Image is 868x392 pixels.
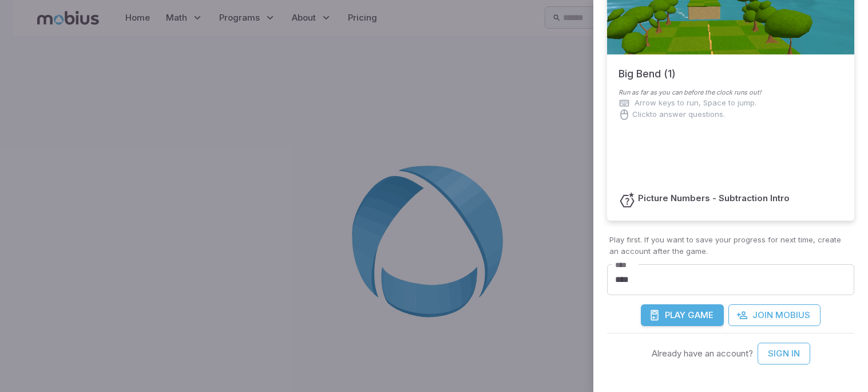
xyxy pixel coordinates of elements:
h5: Big Bend (1) [619,54,676,82]
button: PlayGame [641,304,724,326]
h6: Picture Numbers - Subtraction Intro [638,192,790,205]
a: Sign In [758,343,810,364]
p: Run as far as you can before the clock runs out! [619,88,843,97]
p: Arrow keys to run, Space to jump. [635,97,756,109]
p: Already have an account? [652,347,753,360]
p: Play first. If you want to save your progress for next time, create an account after the game. [609,234,852,257]
span: Play [665,309,685,322]
p: Click to answer questions. [632,109,725,120]
a: Join Mobius [728,304,821,326]
span: Game [688,309,714,322]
